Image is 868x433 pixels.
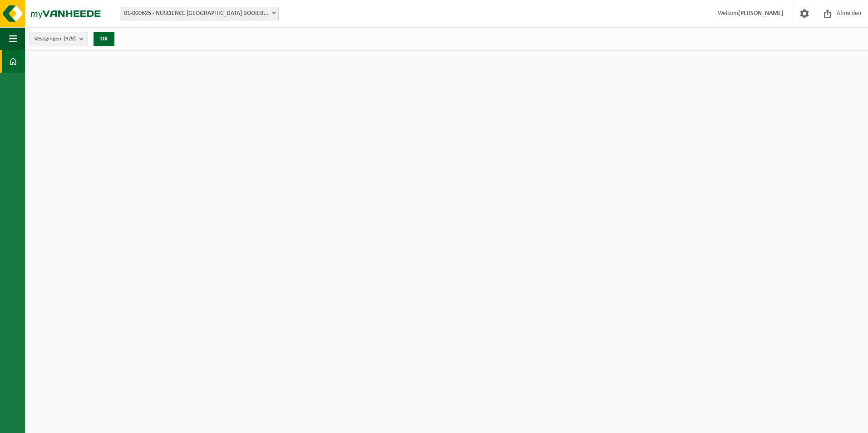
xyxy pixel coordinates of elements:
span: Vestigingen [35,32,76,46]
span: 01-000625 - NUSCIENCE BELGIUM BOOIEBOS - DRONGEN [120,7,279,20]
strong: [PERSON_NAME] [738,10,784,17]
button: Vestigingen(9/9) [30,32,88,45]
button: OK [94,32,114,46]
count: (9/9) [64,36,76,42]
span: 01-000625 - NUSCIENCE BELGIUM BOOIEBOS - DRONGEN [120,7,278,20]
